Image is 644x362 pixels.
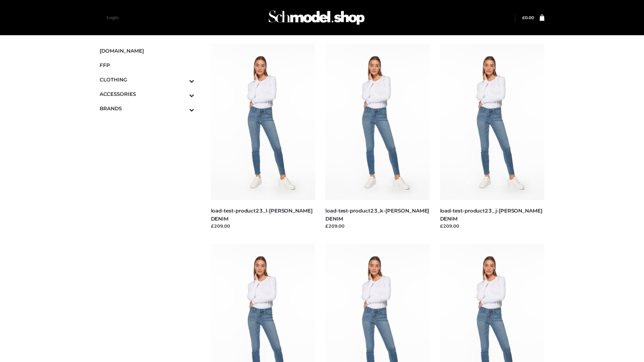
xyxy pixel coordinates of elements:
span: £ [522,15,525,20]
a: BRANDSToggle Submenu [100,101,194,116]
a: load-test-product23_k-[PERSON_NAME] DENIM [325,207,429,222]
bdi: 0.00 [522,15,534,20]
button: Toggle Submenu [171,101,194,116]
button: Toggle Submenu [171,87,194,101]
a: ACCESSORIESToggle Submenu [100,87,194,101]
div: £209.00 [325,223,430,229]
a: Login [107,15,118,20]
a: load-test-product23_l-[PERSON_NAME] DENIM [211,207,313,222]
a: £0.00 [522,15,534,20]
span: ACCESSORIES [100,90,194,98]
span: BRANDS [100,105,194,112]
img: Schmodel Admin 964 [266,4,367,31]
div: £209.00 [440,223,545,229]
a: CLOTHINGToggle Submenu [100,72,194,87]
div: £209.00 [211,223,316,229]
a: FFP [100,58,194,72]
a: load-test-product23_j-[PERSON_NAME] DENIM [440,207,542,222]
span: FFP [100,61,194,69]
span: CLOTHING [100,76,194,83]
button: Toggle Submenu [171,72,194,87]
a: [DOMAIN_NAME] [100,44,194,58]
span: [DOMAIN_NAME] [100,47,194,55]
